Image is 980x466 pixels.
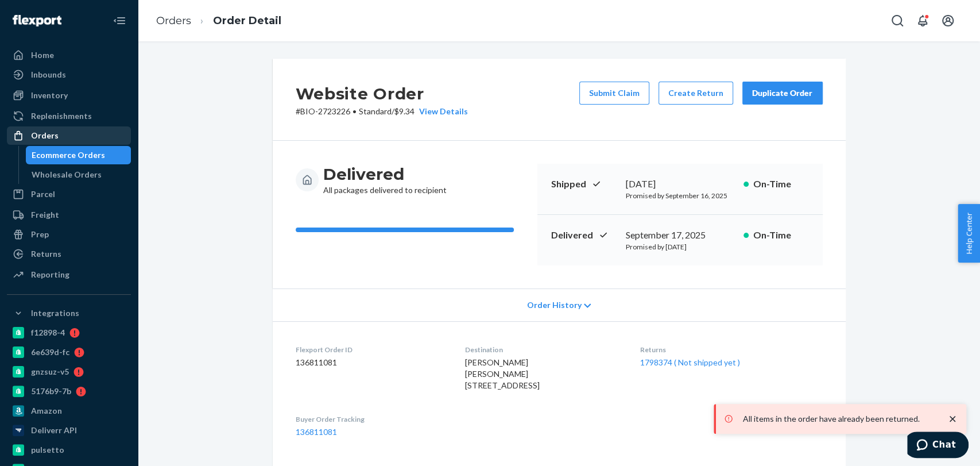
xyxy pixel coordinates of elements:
[7,107,131,125] a: Replenishments
[936,9,959,32] button: Open account menu
[31,229,49,240] div: Prep
[640,345,822,355] dt: Returns
[640,357,740,367] a: 1798374 ( Not shipped yet )
[907,432,969,460] iframe: Opens a widget where you can chat to one of our agents
[296,106,468,117] p: # BIO-2723226 / $9.34
[7,363,131,381] a: gnzsuz-v5
[659,82,733,105] button: Create Return
[7,206,131,224] a: Freight
[7,441,131,459] a: pulsetto
[296,345,447,355] dt: Flexport Order ID
[296,357,447,368] dd: 136811081
[31,366,69,378] div: gnzsuz-v5
[323,164,447,184] h3: Delivered
[296,427,337,437] a: 136811081
[31,188,55,200] div: Parcel
[296,82,468,106] h2: Website Order
[7,323,131,342] a: f12898-4
[753,178,809,191] p: On-Time
[353,106,357,116] span: •
[31,444,64,456] div: pulsetto
[26,146,131,164] a: Ecommerce Orders
[31,248,61,260] div: Returns
[213,14,281,27] a: Order Detail
[31,49,54,61] div: Home
[156,14,191,27] a: Orders
[7,225,131,244] a: Prep
[7,421,131,440] a: Deliverr API
[7,86,131,105] a: Inventory
[742,413,935,425] p: All items in the order have already been returned.
[7,126,131,145] a: Orders
[32,149,105,161] div: Ecommerce Orders
[31,69,66,80] div: Inbounds
[742,82,823,105] button: Duplicate Order
[551,229,617,242] p: Delivered
[31,130,59,141] div: Orders
[7,304,131,322] button: Integrations
[911,9,934,32] button: Open notifications
[753,229,809,242] p: On-Time
[626,229,734,242] div: September 17, 2025
[31,405,62,417] div: Amazon
[465,357,540,390] span: [PERSON_NAME] [PERSON_NAME] [STREET_ADDRESS]
[7,265,131,284] a: Reporting
[7,382,131,400] a: 5176b9-7b
[415,106,468,117] button: View Details
[626,242,734,252] p: Promised by [DATE]
[7,66,131,84] a: Inbounds
[31,269,69,280] div: Reporting
[31,327,65,338] div: f12898-4
[31,346,69,358] div: 6e639d-fc
[32,169,102,180] div: Wholesale Orders
[147,4,290,38] ol: breadcrumbs
[323,164,447,196] div: All packages delivered to recipient
[752,87,813,99] div: Duplicate Order
[108,9,131,32] button: Close Navigation
[7,46,131,64] a: Home
[551,178,617,191] p: Shipped
[886,9,909,32] button: Open Search Box
[31,90,68,101] div: Inventory
[296,414,447,424] dt: Buyer Order Tracking
[579,82,649,105] button: Submit Claim
[7,343,131,361] a: 6e639d-fc
[31,110,92,122] div: Replenishments
[626,178,734,191] div: [DATE]
[526,299,581,311] span: Order History
[359,106,392,116] span: Standard
[31,386,71,397] div: 5176b9-7b
[26,165,131,184] a: Wholesale Orders
[947,413,958,425] svg: close toast
[7,245,131,263] a: Returns
[958,204,980,263] button: Help Center
[7,402,131,420] a: Amazon
[7,185,131,203] a: Parcel
[626,191,734,201] p: Promised by September 16, 2025
[13,15,61,26] img: Flexport logo
[31,209,59,221] div: Freight
[31,425,77,436] div: Deliverr API
[465,345,622,355] dt: Destination
[31,307,79,319] div: Integrations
